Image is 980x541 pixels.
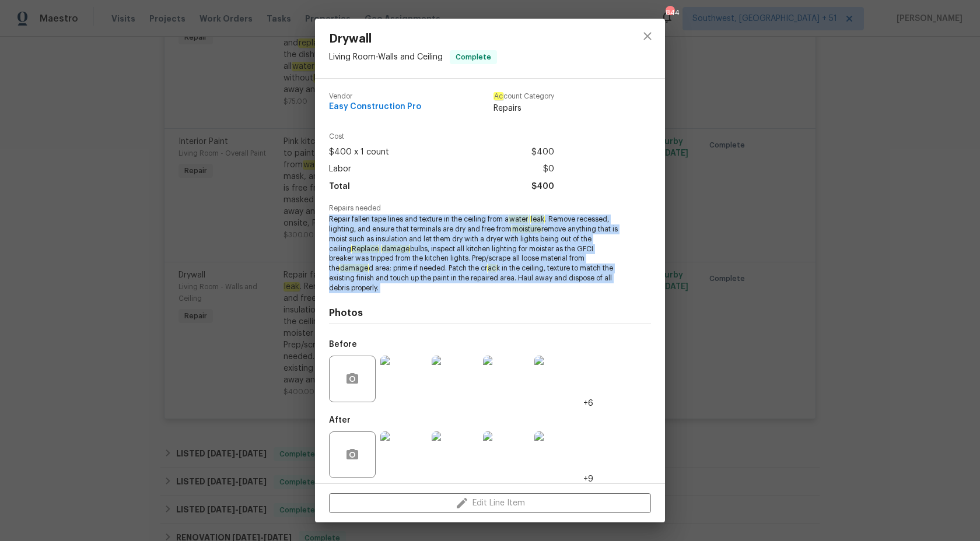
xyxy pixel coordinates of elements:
span: Cost [329,133,554,140]
span: $400 [531,178,554,195]
span: +9 [583,473,593,485]
span: Living Room - Walls and Ceiling [329,53,443,61]
span: Vendor [329,93,421,100]
span: Total [329,178,350,195]
div: 844 [666,7,674,19]
span: Repairs [494,103,554,114]
em: ac [487,264,496,272]
em: damage [339,264,369,272]
span: Labor [329,161,351,178]
span: $400 x 1 count [329,144,389,161]
em: Ac [494,92,503,100]
span: Complete [451,51,496,63]
span: Repairs needed [329,205,651,212]
em: damage [381,245,410,253]
h4: Photos [329,307,651,319]
em: Replace [351,245,379,253]
span: count Category [494,93,554,100]
h5: After [329,416,351,424]
span: $400 [531,144,554,161]
span: +6 [583,398,593,409]
h5: Before [329,340,357,349]
span: Drywall [329,33,497,45]
em: leak [530,215,545,223]
span: Easy Construction Pro [329,103,421,111]
span: Repair fallen tape lines and texture in the ceiling from a . Remove recessed, lighting, and ensur... [329,215,619,293]
em: moisture [512,225,541,233]
span: $0 [543,161,554,178]
em: water [509,215,528,223]
button: close [633,22,661,50]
